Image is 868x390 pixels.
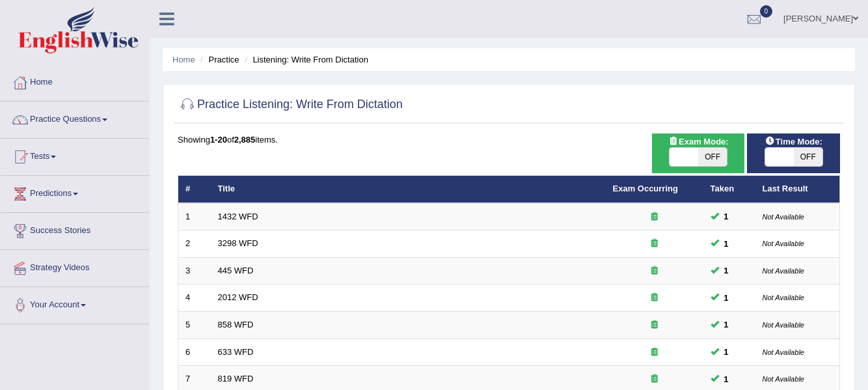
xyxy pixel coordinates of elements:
td: 6 [178,339,211,366]
span: 0 [760,5,773,18]
td: 1 [178,203,211,230]
th: Last Result [755,176,840,203]
small: Not Available [763,321,804,329]
div: Exam occurring question [613,238,696,250]
a: Success Stories [1,213,149,245]
div: Exam occurring question [613,319,696,331]
small: Not Available [763,213,804,221]
td: 4 [178,285,211,312]
a: Exam Occurring [613,184,678,193]
span: OFF [698,148,727,166]
a: 445 WFD [218,266,254,275]
span: You can still take this question [719,264,734,277]
a: 2012 WFD [218,292,258,302]
b: 1-20 [210,135,227,145]
a: Your Account [1,287,149,320]
div: Exam occurring question [613,211,696,223]
li: Practice [197,53,239,66]
a: 819 WFD [218,374,254,383]
span: You can still take this question [719,291,734,305]
small: Not Available [763,348,804,356]
a: Home [172,55,195,64]
a: Home [1,64,149,97]
span: You can still take this question [719,372,734,386]
a: 1432 WFD [218,212,258,221]
b: 2,885 [234,135,256,145]
div: Exam occurring question [613,373,696,385]
span: You can still take this question [719,237,734,251]
small: Not Available [763,375,804,383]
div: Exam occurring question [613,292,696,304]
div: Exam occurring question [613,265,696,277]
span: You can still take this question [719,345,734,359]
td: 3 [178,257,211,285]
td: 2 [178,230,211,258]
span: OFF [794,148,822,166]
a: Predictions [1,176,149,208]
a: 858 WFD [218,320,254,329]
li: Listening: Write From Dictation [241,53,368,66]
div: Showing of items. [178,133,840,146]
a: 633 WFD [218,347,254,357]
a: Strategy Videos [1,250,149,283]
span: Time Mode: [760,135,828,148]
span: You can still take this question [719,318,734,331]
a: 3298 WFD [218,238,258,248]
a: Practice Questions [1,102,149,134]
span: Exam Mode: [663,135,733,148]
a: Tests [1,139,149,171]
small: Not Available [763,267,804,275]
div: Show exams occurring in exams [652,133,745,173]
div: Exam occurring question [613,346,696,359]
small: Not Available [763,240,804,247]
td: 5 [178,312,211,339]
h2: Practice Listening: Write From Dictation [178,95,403,115]
th: # [178,176,211,203]
th: Title [211,176,606,203]
small: Not Available [763,294,804,301]
th: Taken [703,176,755,203]
span: You can still take this question [719,210,734,223]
